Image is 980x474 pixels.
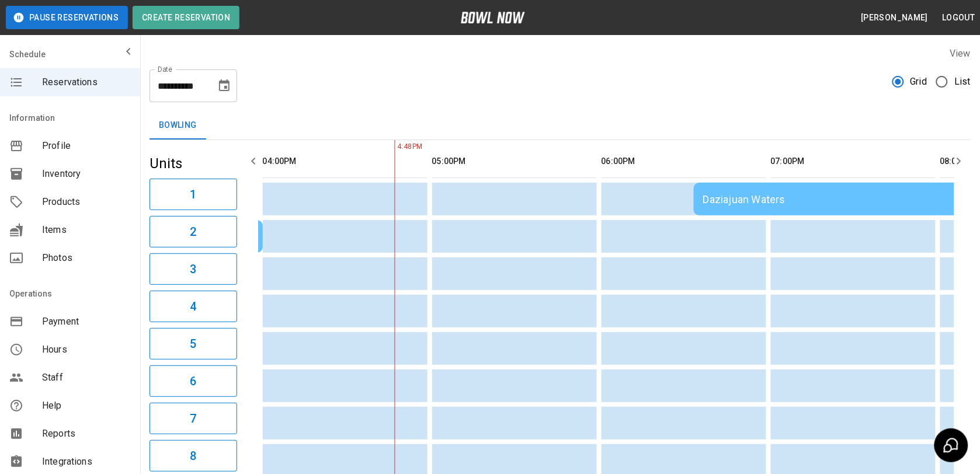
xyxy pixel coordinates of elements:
img: logo [461,12,525,23]
span: Hours [42,343,131,357]
button: 1 [150,179,237,210]
button: 8 [150,440,237,472]
span: Profile [42,139,131,153]
button: Bowling [150,111,206,140]
span: Help [42,399,131,413]
span: Items [42,223,131,237]
button: [PERSON_NAME] [856,7,933,29]
span: Payment [42,315,131,329]
span: List [954,75,971,89]
button: Choose date, selected date is Aug 17, 2025 [213,74,236,97]
span: Products [42,195,131,209]
h6: 4 [190,297,196,316]
button: 6 [150,365,237,397]
label: View [950,48,971,59]
button: 2 [150,216,237,248]
h6: 8 [190,447,196,465]
span: 4:48PM [395,141,398,153]
button: Create Reservation [133,6,239,29]
button: Pause Reservations [6,6,128,29]
span: Photos [42,251,131,265]
button: Logout [938,7,980,29]
div: inventory tabs [150,111,971,140]
button: 7 [150,403,237,434]
span: Staff [42,371,131,385]
span: Reports [42,427,131,441]
button: 5 [150,328,237,360]
span: Inventory [42,167,131,181]
h6: 5 [190,334,196,353]
button: 4 [150,291,237,322]
h5: Units [150,154,237,173]
h6: 3 [190,260,196,278]
span: Reservations [42,75,131,89]
h6: 2 [190,222,196,241]
span: Grid [911,75,927,89]
span: Integrations [42,455,131,469]
button: 3 [150,253,237,285]
h6: 6 [190,372,196,391]
h6: 7 [190,409,196,428]
h6: 1 [190,185,196,204]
